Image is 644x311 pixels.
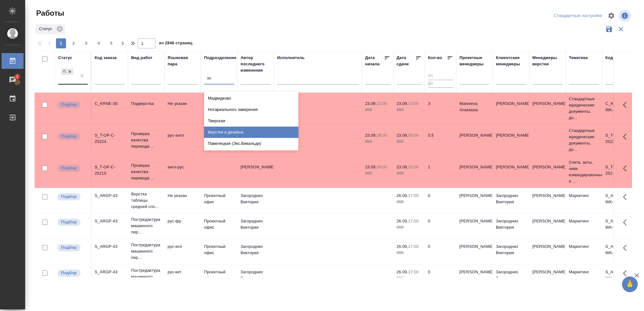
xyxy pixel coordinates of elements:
[2,72,24,88] a: 2
[493,240,529,262] td: Загородних Виктория
[201,266,237,288] td: Проектный офис
[459,55,490,67] div: Проектные менеджеры
[365,101,377,106] p: 23.09,
[532,164,563,170] p: [PERSON_NAME]
[425,129,456,151] td: 0.5
[397,270,408,274] p: 26.09,
[95,243,125,250] div: S_ARGP-43
[61,219,77,225] p: Подбор
[201,240,237,262] td: Проектный офис
[81,38,91,48] button: 3
[619,266,634,281] button: Здесь прячутся важные кнопки
[493,97,529,119] td: [PERSON_NAME]
[201,189,237,211] td: Проектный офис
[106,38,116,48] button: 5
[69,40,79,46] span: 2
[164,161,201,183] td: англ-рус
[365,107,390,113] p: 2025
[277,55,305,61] div: Исполнитель
[493,161,529,183] td: [PERSON_NAME]
[237,215,274,237] td: Загородних Виктория
[237,266,274,288] td: Загородних Виктория
[61,68,74,76] div: Подбор
[131,131,161,150] p: Проверка качества перевода ...
[408,193,419,198] p: 17:00
[456,215,493,237] td: [PERSON_NAME]
[602,97,639,119] td: C_KRNE-30-WK-014
[131,162,161,181] p: Проверка качества перевода ...
[365,165,377,169] p: 23.09,
[12,74,22,80] span: 2
[569,55,588,61] div: Тематика
[397,244,408,249] p: 26.09,
[603,23,615,35] button: Сохранить фильтры
[61,133,77,139] p: Подбор
[164,189,201,211] td: Не указан
[397,107,422,113] p: 2025
[61,194,77,200] p: Подбор
[532,101,563,107] p: [PERSON_NAME]
[397,219,408,223] p: 26.09,
[425,240,456,262] td: 0
[493,215,529,237] td: Загородних Виктория
[619,10,632,22] span: Посмотреть информацию
[397,139,422,145] p: 2025
[425,266,456,288] td: 0
[569,243,599,250] p: Маркетинг
[619,129,634,144] button: Здесь прячутся важные кнопки
[619,161,634,176] button: Здесь прячутся важные кнопки
[69,38,79,48] button: 2
[456,189,493,211] td: [PERSON_NAME]
[552,11,604,21] div: split button
[602,215,639,237] td: S_ARGP-43-WK-006
[131,216,161,235] p: Постредактура машинного пер...
[532,218,563,224] p: [PERSON_NAME]
[131,55,153,61] div: Вид работ
[397,165,408,169] p: 23.09,
[602,189,639,211] td: S_ARGP-43-WK-008
[164,97,201,119] td: Не указан
[569,96,599,121] p: Стандартные юридические документы, до...
[204,93,298,104] div: Медведково
[602,161,639,183] td: S_T-OP-C-25215-WK-011
[61,101,77,108] p: Подбор
[61,165,77,171] p: Подбор
[532,193,563,199] p: [PERSON_NAME]
[496,55,526,67] div: Клиентские менеджеры
[131,191,161,210] p: Верстка таблицы средней сло...
[365,133,377,138] p: 23.09,
[425,189,456,211] td: 0
[408,165,419,169] p: 10:00
[604,8,619,23] span: Настроить таблицу
[164,215,201,237] td: рус-фр
[377,133,387,138] p: 08:30
[602,129,639,151] td: S_T-OP-C-25224-WK-007
[106,40,116,46] span: 5
[95,132,125,145] div: S_T-OP-C-25224
[619,189,634,205] button: Здесь прячутся важные кнопки
[425,161,456,183] td: 1
[95,101,125,107] div: C_KRNE-30
[408,270,419,274] p: 17:00
[204,138,298,149] div: Павелецкая (Экс.Вивальди)
[131,242,161,261] p: Постредактура машинного пер...
[95,269,125,275] div: S_ARGP-43
[569,128,599,153] p: Стандартные юридические документы, до...
[408,219,419,223] p: 17:00
[58,55,72,61] div: Статус
[94,38,104,48] button: 4
[397,275,422,281] p: 2025
[428,80,453,88] input: До
[164,240,201,262] td: рус-исп
[377,165,387,169] p: 09:00
[159,39,192,48] span: из 2846 страниц
[397,224,422,231] p: 2025
[81,40,91,46] span: 3
[397,193,408,198] p: 26.09,
[204,55,236,61] div: Подразделение
[57,218,88,226] div: Можно подбирать исполнителей
[397,101,408,106] p: 23.09,
[365,170,390,177] p: 2025
[57,101,88,109] div: Можно подбирать исполнителей
[57,193,88,201] div: Можно подбирать исполнителей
